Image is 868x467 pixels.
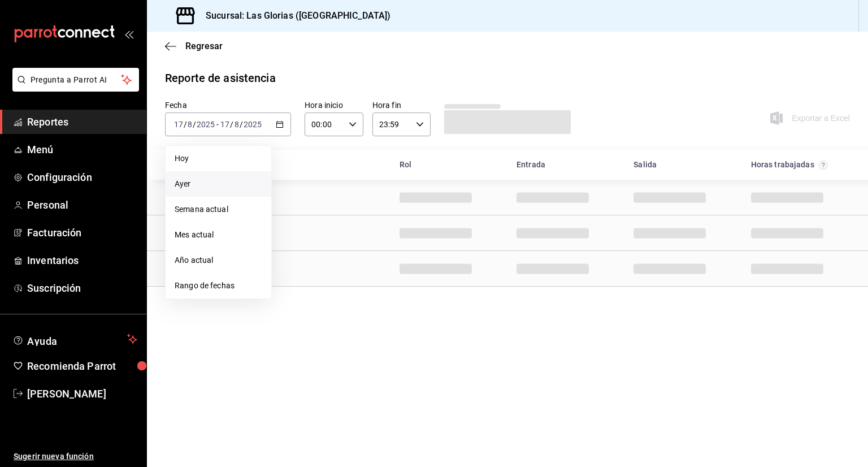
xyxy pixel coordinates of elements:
div: Reporte de asistencia [165,70,276,87]
div: Container [147,150,868,287]
div: Row [147,251,868,287]
input: -- [220,120,230,129]
div: Cell [507,220,598,246]
div: Cell [624,256,715,282]
div: HeadCell [390,154,507,175]
button: Regresar [165,41,223,51]
svg: El total de horas trabajadas por usuario es el resultado de la suma redondeada del registro de ho... [819,161,828,170]
span: Regresar [185,41,223,51]
div: Cell [742,220,832,246]
div: HeadCell [742,154,859,175]
div: Head [147,150,868,180]
span: / [184,120,187,129]
a: Pregunta a Parrot AI [8,82,139,94]
div: HeadCell [156,154,390,175]
div: Cell [390,256,481,282]
div: Cell [624,184,715,210]
div: Row [147,215,868,251]
span: Pregunta a Parrot AI [31,74,121,86]
span: Suscripción [27,280,137,296]
div: Cell [624,220,715,246]
div: Row [147,180,868,215]
span: Personal [27,197,137,213]
span: / [230,120,233,129]
div: HeadCell [507,154,624,175]
span: Menú [27,142,137,157]
div: Cell [507,256,598,282]
div: Cell [742,256,832,282]
label: Hora inicio [305,101,363,109]
div: HeadCell [624,154,741,175]
input: -- [173,120,184,129]
span: Ayer [175,178,262,190]
input: -- [187,120,193,129]
div: Cell [156,256,246,282]
span: Semana actual [175,204,262,215]
div: Cell [742,184,832,210]
span: Año actual [175,254,262,266]
span: [PERSON_NAME] [27,386,137,401]
input: ---- [196,120,215,129]
input: ---- [243,120,262,129]
div: Cell [507,184,598,210]
button: Pregunta a Parrot AI [12,68,139,92]
span: - [216,120,219,129]
span: / [240,120,243,129]
span: Configuración [27,170,137,185]
span: Rango de fechas [175,280,262,292]
span: Ayuda [27,332,123,346]
span: Inventarios [27,253,137,268]
input: -- [234,120,240,129]
div: Cell [390,184,481,210]
label: Fecha [165,101,291,109]
span: Recomienda Parrot [27,358,137,374]
button: open_drawer_menu [124,29,133,38]
h3: Sucursal: Las Glorias ([GEOGRAPHIC_DATA]) [197,9,390,23]
div: Cell [156,184,246,210]
div: Cell [156,220,246,246]
span: Sugerir nueva función [14,451,137,462]
div: Cell [390,220,481,246]
span: Facturación [27,225,137,240]
span: / [193,120,196,129]
span: Reportes [27,114,137,129]
span: Mes actual [175,229,262,241]
span: Hoy [175,153,262,165]
label: Hora fin [372,101,431,109]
